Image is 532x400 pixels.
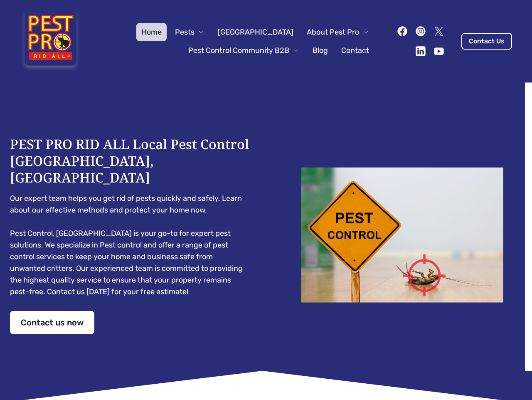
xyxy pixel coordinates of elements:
h1: PEST PRO RID ALL Local Pest Control [GEOGRAPHIC_DATA], [GEOGRAPHIC_DATA] [10,136,249,186]
button: Pests [170,23,209,41]
button: About Pest Pro [302,23,374,41]
pre: Our expert team helps you get rid of pests quickly and safely. Learn about our effective methods ... [10,192,249,297]
a: Contact [336,41,374,60]
img: Pest Pro Rid All [20,10,81,72]
a: Home [136,23,167,41]
button: Pest Control Community B2B [183,41,304,60]
span: About Pest Pro [307,26,359,38]
a: Contact Us [461,33,512,50]
span: Pest Control Community B2B [188,45,289,56]
img: Dead cockroach on floor with caution sign pest control [283,167,522,302]
a: Blog [308,41,333,60]
a: [GEOGRAPHIC_DATA] [213,23,298,41]
a: Contact us now [10,311,94,334]
span: Pests [175,26,195,38]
